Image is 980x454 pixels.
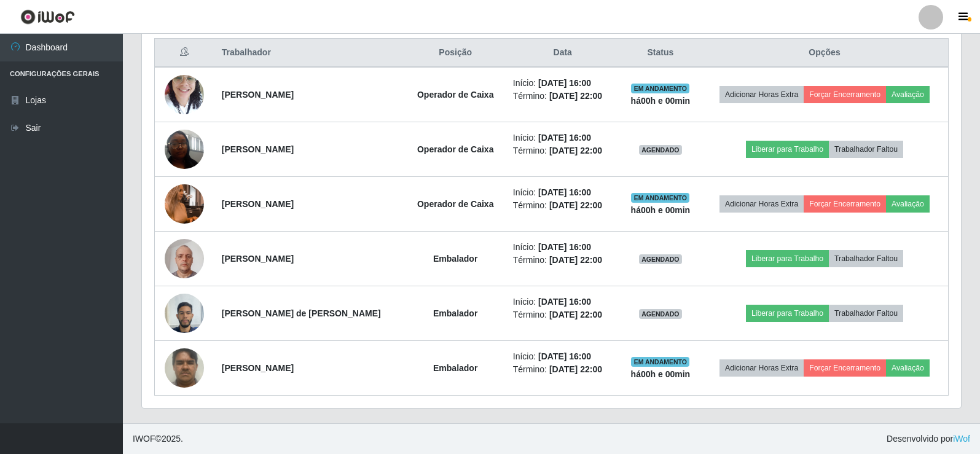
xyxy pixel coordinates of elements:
time: [DATE] 22:00 [549,310,602,319]
li: Início: [513,186,613,199]
span: AGENDADO [639,254,682,264]
button: Trabalhador Faltou [829,305,903,322]
span: EM ANDAMENTO [631,193,689,203]
img: 1740599758812.jpeg [165,169,204,239]
th: Trabalhador [214,39,406,68]
button: Adicionar Horas Extra [719,359,804,377]
li: Início: [513,350,613,363]
time: [DATE] 16:00 [538,242,591,252]
strong: [PERSON_NAME] de [PERSON_NAME] [222,308,381,318]
button: Trabalhador Faltou [829,250,903,267]
button: Forçar Encerramento [804,195,886,213]
button: Avaliação [886,195,930,213]
button: Avaliação [886,359,930,377]
strong: há 00 h e 00 min [631,96,691,106]
button: Forçar Encerramento [804,86,886,103]
span: IWOF [133,434,155,444]
strong: Embalador [433,363,477,373]
strong: Embalador [433,308,477,318]
strong: Operador de Caixa [417,90,494,100]
button: Adicionar Horas Extra [719,195,804,213]
img: CoreUI Logo [20,9,75,25]
strong: há 00 h e 00 min [631,205,691,215]
li: Início: [513,77,613,90]
li: Término: [513,308,613,321]
button: Liberar para Trabalho [746,250,829,267]
button: Liberar para Trabalho [746,141,829,158]
span: © 2025 . [133,432,183,445]
button: Liberar para Trabalho [746,305,829,322]
strong: Embalador [433,254,477,264]
li: Início: [513,131,613,144]
strong: [PERSON_NAME] [222,363,294,373]
li: Término: [513,144,613,157]
img: 1702981001792.jpeg [165,123,204,175]
time: [DATE] 22:00 [549,146,602,155]
time: [DATE] 22:00 [549,364,602,374]
strong: Operador de Caixa [417,199,494,209]
li: Início: [513,295,613,308]
span: Desenvolvido por [887,432,970,445]
strong: Operador de Caixa [417,144,494,154]
li: Início: [513,241,613,254]
time: [DATE] 22:00 [549,91,602,101]
th: Opções [701,39,948,68]
li: Término: [513,254,613,267]
img: 1739952008601.jpeg [165,68,204,120]
strong: [PERSON_NAME] [222,199,294,209]
time: [DATE] 16:00 [538,351,591,361]
time: [DATE] 16:00 [538,78,591,88]
th: Data [506,39,620,68]
span: AGENDADO [639,145,682,155]
li: Término: [513,90,613,103]
time: [DATE] 22:00 [549,255,602,265]
button: Avaliação [886,86,930,103]
img: 1723391026413.jpeg [165,232,204,284]
strong: [PERSON_NAME] [222,254,294,264]
strong: [PERSON_NAME] [222,90,294,100]
strong: há 00 h e 00 min [631,369,691,379]
li: Término: [513,199,613,212]
th: Status [620,39,701,68]
time: [DATE] 22:00 [549,200,602,210]
time: [DATE] 16:00 [538,133,591,143]
time: [DATE] 16:00 [538,297,591,307]
button: Forçar Encerramento [804,359,886,377]
button: Adicionar Horas Extra [719,86,804,103]
li: Término: [513,363,613,376]
span: EM ANDAMENTO [631,84,689,93]
a: iWof [953,434,970,444]
strong: [PERSON_NAME] [222,144,294,154]
th: Posição [406,39,506,68]
time: [DATE] 16:00 [538,187,591,197]
button: Trabalhador Faltou [829,141,903,158]
img: 1752587880902.jpeg [165,342,204,394]
img: 1736956846445.jpeg [165,287,204,339]
span: AGENDADO [639,309,682,319]
span: EM ANDAMENTO [631,357,689,367]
